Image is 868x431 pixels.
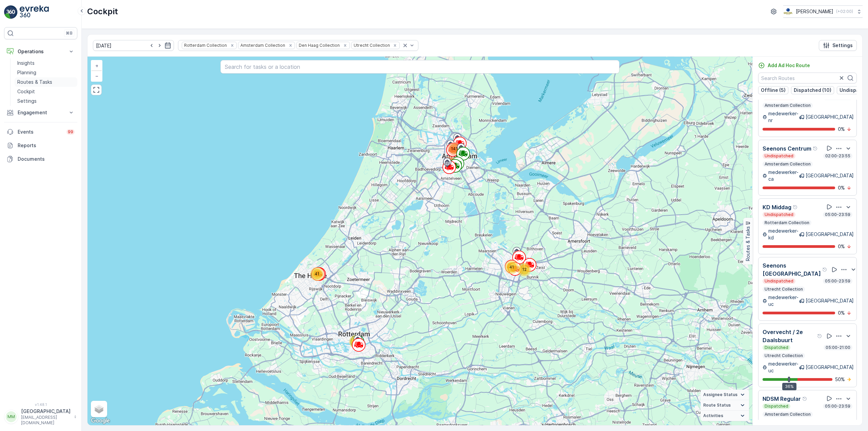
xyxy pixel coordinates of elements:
p: Amsterdam Collection [764,161,811,167]
div: Remove Rotterdam Collection [229,43,236,48]
p: Settings [832,42,853,49]
button: [PERSON_NAME](+02:00) [783,5,863,18]
div: Help Tooltip Icon [793,204,798,210]
a: Open this area in Google Maps (opens a new window) [89,416,112,425]
a: Documents [4,152,77,166]
p: 99 [68,129,73,135]
span: 41 [509,265,514,270]
p: 0 % [838,310,845,316]
p: medewerker-uc [768,360,799,374]
span: − [95,73,99,79]
div: 141 [448,142,461,156]
p: 0 % [838,184,845,191]
div: Remove Utrecht Collection [391,43,399,48]
p: Cockpit [17,88,35,95]
summary: Route Status [701,400,749,411]
div: Help Tooltip Icon [822,267,828,272]
a: Cockpit [15,87,77,96]
p: Amsterdam Collection [764,412,811,417]
p: Seenons [GEOGRAPHIC_DATA] [763,261,821,278]
span: 12 [522,267,527,272]
a: Reports [4,139,77,152]
div: Remove Den Haag Collection [341,43,349,48]
p: Settings [17,98,37,104]
p: 05:00-23:59 [824,404,851,409]
button: Engagement [4,106,77,119]
p: Operations [18,48,64,55]
p: Insights [17,60,35,66]
p: [GEOGRAPHIC_DATA] [806,297,854,304]
p: 05:00-21:00 [825,345,851,350]
div: 41 [505,260,518,274]
p: Amsterdam Collection [764,103,811,108]
p: Seenons Centrum [763,144,811,153]
p: medewerker-ca [768,169,799,182]
p: 05:00-23:59 [824,212,851,217]
p: Dispatched (10) [794,87,831,94]
a: Events99 [4,125,77,139]
button: Settings [819,40,857,51]
span: Activities [703,413,723,418]
a: Layers [92,401,106,416]
span: Assignee Status [703,392,737,397]
img: logo_light-DOdMpM7g.png [20,5,49,19]
div: Den Haag Collection [297,42,341,48]
div: Rotterdam Collection [182,42,228,48]
p: ⌘B [66,31,73,36]
p: medewerker-kd [768,228,799,241]
p: [GEOGRAPHIC_DATA] [806,114,854,120]
p: Undispatched [764,153,794,159]
div: Remove Amsterdam Collection [287,43,294,48]
p: Events [18,129,62,135]
button: Offline (5) [758,86,788,94]
a: Planning [15,68,77,77]
p: Documents [18,156,75,162]
input: dd/mm/yyyy [93,40,174,51]
p: medewerker-nr [768,110,799,124]
div: 66 [349,335,363,349]
div: Help Tooltip Icon [813,146,818,151]
div: 41 [310,267,324,281]
p: Planning [17,69,36,76]
span: v 1.48.1 [4,403,77,407]
p: [PERSON_NAME] [796,8,833,15]
button: Dispatched (10) [791,86,834,94]
button: Operations [4,45,77,58]
a: Insights [15,58,77,68]
p: 02:00-23:55 [825,153,851,159]
p: KD Middag [763,203,791,211]
a: Settings [15,96,77,106]
div: MM [6,411,17,422]
p: ( +02:00 ) [836,9,853,14]
p: Dispatched [764,345,789,350]
p: [GEOGRAPHIC_DATA] [806,231,854,238]
span: 41 [315,271,319,276]
input: Search Routes [758,73,857,83]
div: Help Tooltip Icon [817,333,823,339]
div: Utrecht Collection [352,42,391,48]
p: 50 % [835,376,845,383]
p: Overvecht / 2e Daalsbuurt [763,328,816,344]
img: Google [89,416,112,425]
p: Routes & Tasks [745,226,751,261]
p: Rotterdam Collection [764,220,810,226]
img: basis-logo_rgb2x.png [783,8,793,15]
p: Utrecht Collection [764,353,804,358]
summary: Assignee Status [701,390,749,400]
p: Add Ad Hoc Route [768,62,810,69]
span: Route Status [703,403,731,408]
span: + [95,63,98,68]
button: MM[GEOGRAPHIC_DATA][EMAIL_ADDRESS][DOMAIN_NAME] [4,408,77,426]
p: Undispatched [764,212,794,217]
div: Help Tooltip Icon [802,396,808,401]
p: 0 % [838,126,845,133]
p: 0 % [838,243,845,250]
div: 12 [517,263,531,276]
p: [GEOGRAPHIC_DATA] [806,172,854,179]
p: [GEOGRAPHIC_DATA] [21,408,71,415]
div: 36% [782,383,796,390]
img: logo [4,5,18,19]
p: Engagement [18,109,64,116]
p: Routes & Tasks [17,79,52,85]
a: Zoom In [92,61,102,71]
